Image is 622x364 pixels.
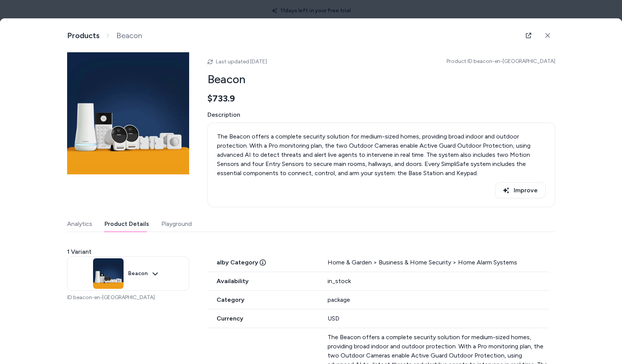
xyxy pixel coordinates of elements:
span: Last updated [DATE] [216,58,267,65]
span: Description [207,110,555,119]
span: Currency [207,314,318,323]
div: package [328,295,549,304]
button: Playground [161,216,192,232]
span: Beacon [128,270,148,277]
span: Availability [207,277,318,286]
span: Category [207,295,318,304]
button: Analytics [67,216,92,232]
button: Beacon [67,256,189,291]
span: $733.9 [207,93,235,104]
div: USD [328,314,549,323]
h2: Beacon [207,72,555,87]
button: Improve [495,182,546,198]
div: Home & Garden > Business & Home Security > Home Alarm Systems [328,258,549,267]
div: in_stock [328,277,549,286]
button: Product Details [104,216,149,232]
span: alby Category [207,258,318,267]
p: The Beacon offers a complete security solution for medium-sized homes, providing broad indoor and... [217,132,546,178]
span: 1 Variant [67,247,92,256]
p: ID: beacon-en-[GEOGRAPHIC_DATA] [67,294,189,301]
img: Beacon_lineup.jpg [67,52,189,174]
span: Product ID: beacon-en-[GEOGRAPHIC_DATA] [447,58,555,65]
nav: breadcrumb [67,31,142,40]
span: Beacon [116,31,142,40]
img: Beacon_lineup.jpg [93,258,124,289]
a: Products [67,31,100,40]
